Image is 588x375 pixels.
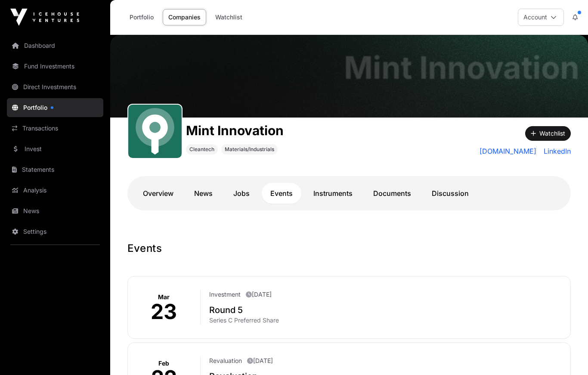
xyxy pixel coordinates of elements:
a: Overview [134,183,182,204]
a: Portfolio [7,98,103,117]
a: Companies [163,9,206,25]
p: Revaluation [209,356,242,365]
a: News [7,201,103,220]
img: Mint.svg [132,108,178,155]
a: Statements [7,160,103,179]
a: Events [262,183,301,204]
a: Invest [7,139,103,158]
a: News [186,183,221,204]
p: [DATE] [246,290,272,299]
h2: Round 5 [209,304,563,316]
h1: Events [127,242,571,255]
a: Transactions [7,119,103,138]
a: LinkedIn [540,146,571,156]
span: Materials/Industrials [225,146,274,153]
p: [DATE] [247,356,273,365]
a: Watchlist [210,9,248,25]
nav: Tabs [134,183,564,204]
a: Documents [365,183,420,204]
a: Discussion [423,183,477,204]
button: Watchlist [525,126,571,141]
a: Settings [7,222,103,241]
h1: Mint Innovation [186,123,284,138]
p: Feb [158,359,169,368]
p: Mar [158,293,170,301]
img: Icehouse Ventures Logo [10,9,79,26]
img: Mint Innovation [110,35,588,118]
p: Investment [209,290,241,299]
a: Jobs [225,183,258,204]
a: Direct Investments [7,77,103,96]
a: [DOMAIN_NAME] [480,146,537,156]
p: Series C Preferred Share [209,316,563,325]
button: Account [518,9,564,26]
a: Fund Investments [7,57,103,76]
span: Cleantech [189,146,214,153]
a: Analysis [7,181,103,200]
h1: Mint Innovation [344,52,579,83]
a: Dashboard [7,36,103,55]
p: 23 [151,301,177,322]
a: Portfolio [124,9,159,25]
a: Instruments [305,183,361,204]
